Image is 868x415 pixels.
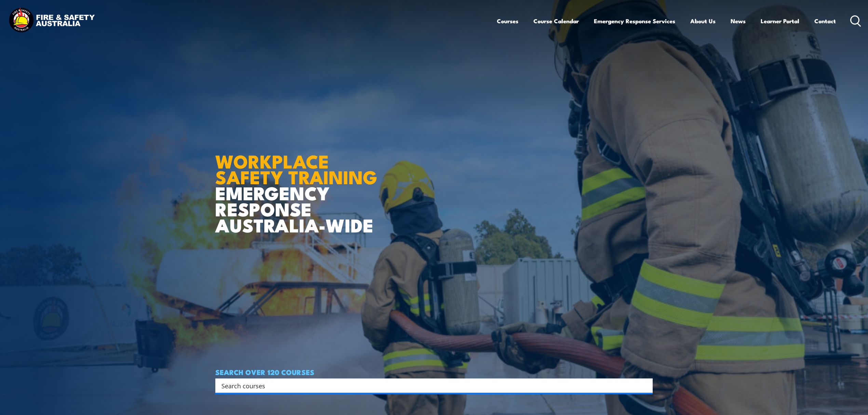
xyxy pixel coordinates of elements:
button: Search magnifier button [641,381,650,390]
form: Search form [223,381,639,390]
a: Courses [497,12,518,30]
a: Emergency Response Services [594,12,675,30]
h4: SEARCH OVER 120 COURSES [215,368,653,376]
input: Search input [221,380,638,391]
a: Course Calendar [533,12,579,30]
a: News [731,12,746,30]
h1: EMERGENCY RESPONSE AUSTRALIA-WIDE [215,136,382,233]
a: Learner Portal [761,12,799,30]
a: Contact [814,12,836,30]
strong: WORKPLACE SAFETY TRAINING [215,146,377,191]
a: About Us [690,12,716,30]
